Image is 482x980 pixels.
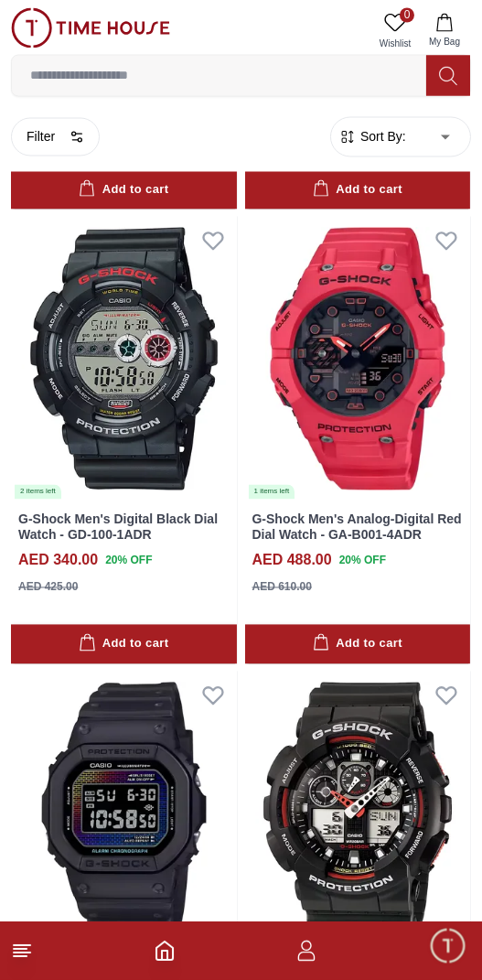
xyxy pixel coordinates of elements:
[252,578,312,595] div: AED 610.00
[372,37,418,50] span: Wishlist
[245,624,471,663] button: Add to cart
[11,7,170,48] img: ...
[18,512,218,542] a: G-Shock Men's Digital Black Dial Watch - GD-100-1ADR
[418,7,471,54] button: My Bag
[249,484,295,499] div: 1 items left
[245,216,471,500] img: G-Shock Men's Analog-Digital Red Dial Watch - GA-B001-4ADR
[338,128,406,146] button: Sort By:
[252,549,332,571] h4: AED 488.00
[422,35,467,48] span: My Bag
[313,179,402,200] div: Add to cart
[357,128,406,146] span: Sort By:
[11,216,237,500] img: G-Shock Men's Digital Black Dial Watch - GD-100-1ADR
[18,578,78,595] div: AED 425.00
[11,671,237,954] img: G-Shock Men's Digital Black Dial Watch - DW-5600RW-1DR
[252,512,462,542] a: G-Shock Men's Analog-Digital Red Dial Watch - GA-B001-4ADR
[11,170,237,210] button: Add to cart
[428,926,468,966] div: Chat Widget
[245,170,471,210] button: Add to cart
[79,633,168,654] div: Add to cart
[15,484,61,499] div: 2 items left
[11,671,237,954] a: G-Shock Men's Digital Black Dial Watch - DW-5600RW-1DR1 items left
[372,7,418,54] a: 0Wishlist
[18,549,98,571] h4: AED 340.00
[339,552,386,568] span: 20 % OFF
[400,7,414,22] span: 0
[245,671,471,954] a: G-Shock Men's Analog-Digital Black Dial Watch - GA-100-1A4DR3 items left
[154,940,176,962] a: Home
[11,118,100,156] button: Filter
[245,671,471,954] img: G-Shock Men's Analog-Digital Black Dial Watch - GA-100-1A4DR
[245,216,471,500] a: G-Shock Men's Analog-Digital Red Dial Watch - GA-B001-4ADR1 items left
[105,552,152,568] span: 20 % OFF
[79,179,168,200] div: Add to cart
[11,624,237,663] button: Add to cart
[313,633,402,654] div: Add to cart
[11,216,237,500] a: G-Shock Men's Digital Black Dial Watch - GD-100-1ADR2 items left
